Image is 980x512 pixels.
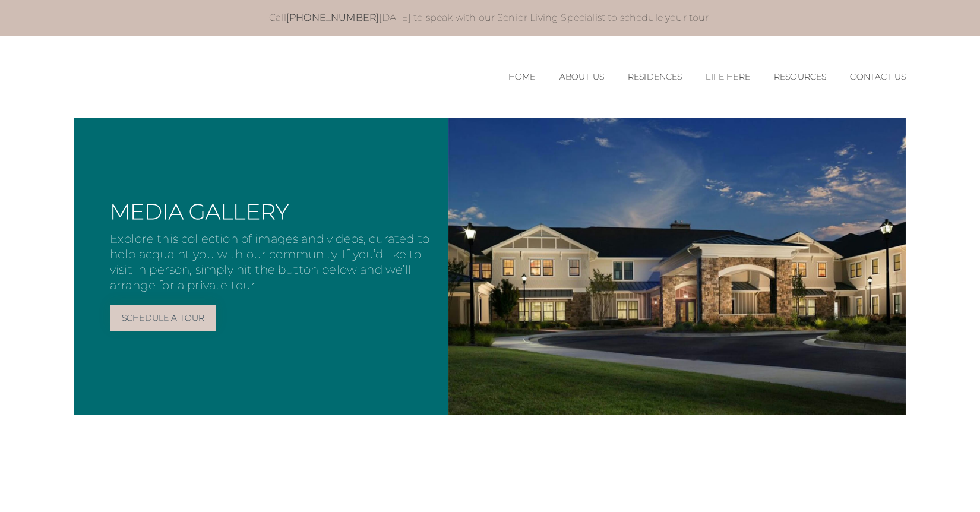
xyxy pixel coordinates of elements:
a: Residences [628,72,682,82]
p: Call [DATE] to speak with our Senior Living Specialist to schedule your tour. [86,12,894,24]
a: Life Here [706,72,750,82]
a: [PHONE_NUMBER] [286,12,379,23]
a: Resources [774,72,826,82]
a: Schedule a Tour [110,305,216,331]
h2: Media Gallery [110,201,437,222]
p: Explore this collection of images and videos, curated to help acquaint you with our community. If... [110,231,437,293]
a: Contact Us [850,72,906,82]
a: Home [508,72,536,82]
a: About Us [559,72,604,82]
